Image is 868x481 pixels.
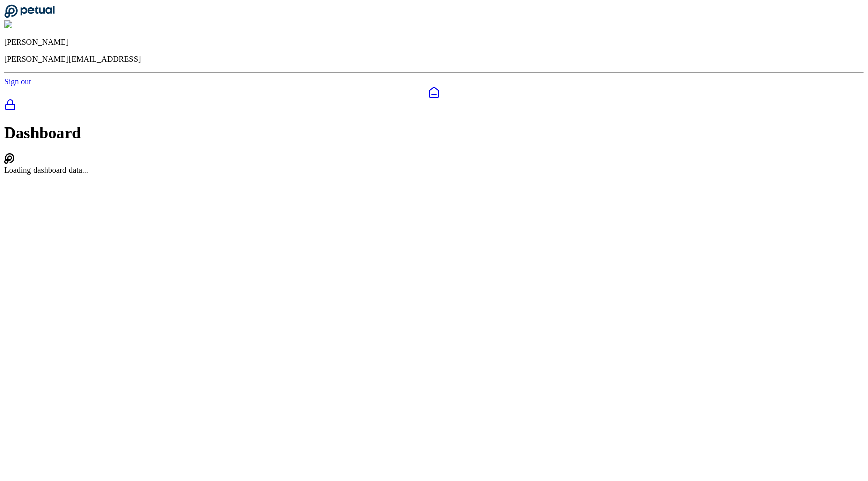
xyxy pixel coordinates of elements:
[4,55,864,64] p: [PERSON_NAME][EMAIL_ADDRESS]
[4,11,55,20] a: Go to Dashboard
[4,20,48,29] img: Andrew Li
[4,99,864,113] a: SOC
[4,38,864,47] p: [PERSON_NAME]
[4,123,864,142] h1: Dashboard
[4,77,31,86] a: Sign out
[4,166,864,175] div: Loading dashboard data...
[4,86,864,99] a: Dashboard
